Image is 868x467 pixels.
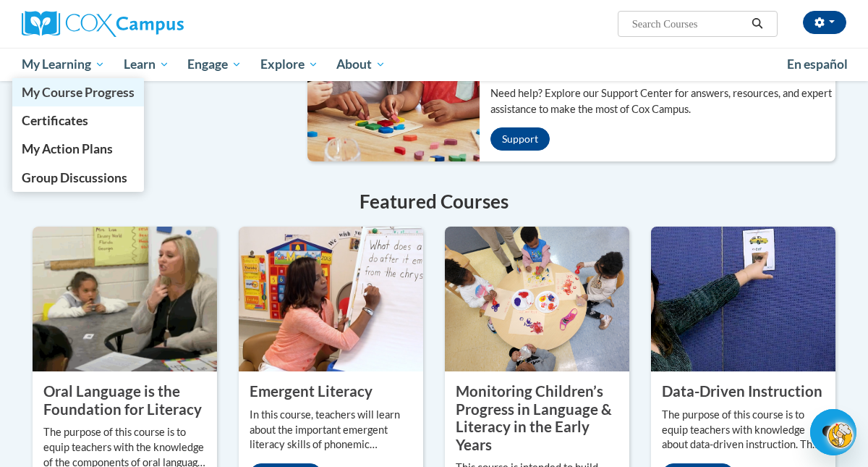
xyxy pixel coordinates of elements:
[490,127,550,151] a: Support
[22,56,105,73] span: My Learning
[260,56,318,73] span: Explore
[810,409,856,455] iframe: Button to launch messaging window
[336,56,386,73] span: About
[11,48,857,81] div: Main menu
[12,48,114,81] a: My Learning
[187,56,242,73] span: Engage
[251,48,328,81] a: Explore
[456,382,612,453] property: Monitoring Children’s Progress in Language & Literacy in the Early Years
[12,106,144,135] a: Certificates
[22,170,127,185] span: Group Discussions
[22,11,282,37] a: Cox Campus
[662,382,822,400] property: Data-Driven Instruction
[22,85,135,100] span: My Course Progress
[12,164,144,192] a: Group Discussions
[778,49,857,80] a: En español
[803,11,846,34] button: Account Settings
[22,141,113,156] span: My Action Plans
[490,85,835,117] p: Need help? Explore our Support Center for answers, resources, and expert assistance to make the m...
[43,382,202,418] property: Oral Language is the Foundation for Literacy
[33,227,217,371] img: Oral Language is the Foundation for Literacy
[22,11,184,37] img: Cox Campus
[746,15,768,33] button: Search
[328,48,396,81] a: About
[12,78,144,106] a: My Course Progress
[239,227,423,371] img: Emergent Literacy
[250,408,412,453] p: In this course, teachers will learn about the important emergent literacy skills of phonemic awar...
[445,227,629,371] img: Monitoring Children’s Progress in Language & Literacy in the Early Years
[662,408,825,453] p: The purpose of this course is to equip teachers with knowledge about data-driven instruction. The...
[651,227,835,371] img: Data-Driven Instruction
[124,56,169,73] span: Learn
[787,56,848,72] span: En español
[22,113,88,128] span: Certificates
[250,382,373,400] property: Emergent Literacy
[33,188,835,216] h4: Featured Courses
[12,135,144,163] a: My Action Plans
[114,48,179,81] a: Learn
[178,48,251,81] a: Engage
[631,15,746,33] input: Search Courses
